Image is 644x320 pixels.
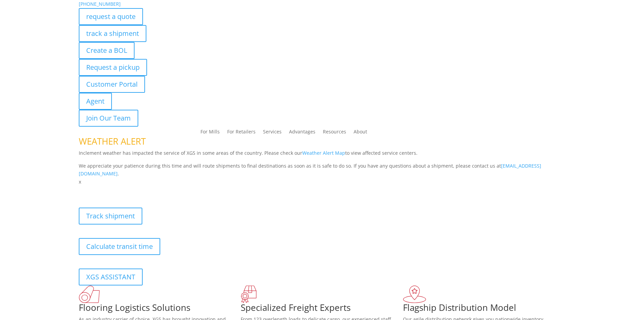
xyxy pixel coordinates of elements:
h1: Specialized Freight Experts [241,303,403,315]
a: Customer Portal [79,76,145,93]
a: Track shipment [79,208,142,225]
a: Resources [323,129,346,137]
span: WEATHER ALERT [79,135,146,147]
a: For Mills [200,129,220,137]
a: request a quote [79,8,143,25]
a: For Retailers [227,129,256,137]
img: xgs-icon-total-supply-chain-intelligence-red [79,285,100,303]
a: About [354,129,367,137]
a: Weather Alert Map [302,150,345,156]
a: Services [263,129,282,137]
b: Visibility, transparency, and control for your entire supply chain. [79,187,230,193]
a: Calculate transit time [79,238,160,255]
p: x [79,178,566,186]
p: Inclement weather has impacted the service of XGS in some areas of the country. Please check our ... [79,149,566,162]
a: XGS ASSISTANT [79,269,143,285]
a: Join Our Team [79,110,138,127]
a: track a shipment [79,25,146,42]
p: We appreciate your patience during this time and will route shipments to final destinations as so... [79,162,566,178]
a: Create a BOL [79,42,135,59]
img: xgs-icon-focused-on-flooring-red [241,285,257,303]
a: Request a pickup [79,59,147,76]
h1: Flooring Logistics Solutions [79,303,241,315]
h1: Flagship Distribution Model [403,303,565,315]
a: Agent [79,93,112,110]
a: [PHONE_NUMBER] [79,1,121,7]
img: xgs-icon-flagship-distribution-model-red [403,285,426,303]
a: Advantages [289,129,315,137]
